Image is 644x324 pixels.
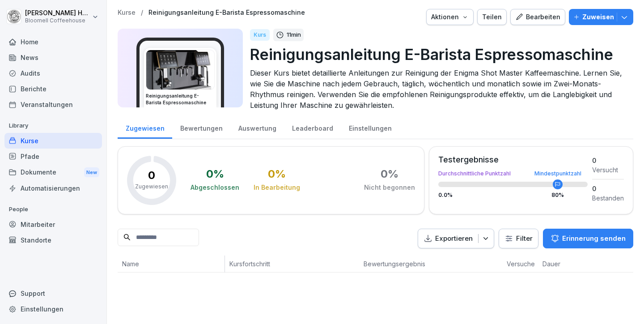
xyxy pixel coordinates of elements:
[206,169,224,179] div: 0 %
[4,97,102,112] a: Veranstaltungen
[4,180,102,196] a: Automatisierungen
[381,169,398,179] div: 0 %
[507,259,534,269] p: Versuche
[146,50,214,90] img: u02agwowfwjnmbk66zgwku1c.png
[438,192,588,198] div: 0.0 %
[551,192,564,198] div: 80 %
[4,34,102,50] a: Home
[482,12,502,22] div: Teilen
[569,9,633,25] button: Zuweisen
[364,183,415,192] div: Nicht begonnen
[25,17,90,24] p: Bloomell Coffeehouse
[148,170,155,181] p: 0
[250,43,626,66] p: Reinigungsanleitung E-Barista Espressomaschine
[148,9,305,17] a: Reinigungsanleitung E-Barista Espressomaschine
[515,12,560,22] div: Bearbeiten
[542,259,578,269] p: Dauer
[592,165,624,175] div: Versucht
[341,116,399,139] a: Einstellungen
[122,259,220,269] p: Name
[438,156,588,164] div: Testergebnisse
[250,68,626,111] p: Dieser Kurs bietet detaillierte Anleitungen zur Reinigung der Enigma Shot Master Kaffeemaschine. ...
[287,30,301,39] p: 11 min
[543,229,633,248] button: Erinnerung senden
[431,12,469,22] div: Aktionen
[25,9,90,17] p: [PERSON_NAME] Häfeli
[499,229,538,248] button: Filter
[4,232,102,248] a: Standorte
[426,9,474,25] button: Aktionen
[435,234,473,244] p: Exportieren
[592,184,624,193] div: 0
[4,202,102,217] p: People
[438,171,588,176] div: Durchschnittliche Punktzahl
[229,259,355,269] p: Kursfortschritt
[4,301,102,317] a: Einstellungen
[254,183,300,192] div: In Bearbeitung
[84,167,99,178] div: New
[364,259,498,269] p: Bewertungsergebnis
[510,9,565,25] button: Bearbeiten
[250,29,270,41] div: Kurs
[4,81,102,97] a: Berichte
[4,164,102,181] a: DokumenteNew
[135,183,168,191] p: Zugewiesen
[230,116,284,139] a: Auswertung
[4,217,102,232] a: Mitarbeiter
[418,229,494,249] button: Exportieren
[582,12,614,22] p: Zuweisen
[4,133,102,149] a: Kurse
[268,169,286,179] div: 0 %
[118,9,136,17] a: Kurse
[534,171,581,176] div: Mindestpunktzahl
[4,149,102,164] a: Pfade
[4,286,102,301] div: Support
[504,234,533,243] div: Filter
[191,183,239,192] div: Abgeschlossen
[146,93,215,106] h3: Reinigungsanleitung E-Barista Espressomaschine
[4,119,102,133] p: Library
[141,9,143,17] p: /
[4,65,102,81] a: Audits
[118,116,172,139] a: Zugewiesen
[592,193,624,203] div: Bestanden
[284,116,341,139] a: Leaderboard
[4,164,102,181] div: Dokumente
[172,116,230,139] a: Bewertungen
[592,156,624,165] div: 0
[4,50,102,65] a: News
[562,234,626,243] p: Erinnerung senden
[477,9,507,25] button: Teilen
